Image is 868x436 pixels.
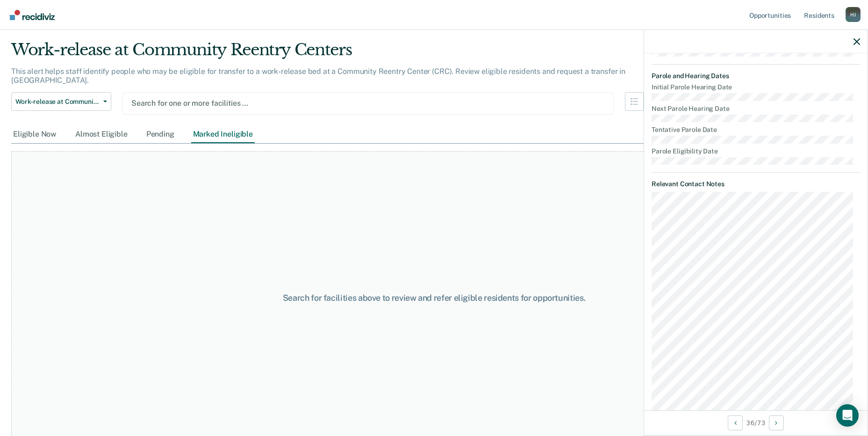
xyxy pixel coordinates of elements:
[11,40,662,67] div: Work-release at Community Reentry Centers
[652,126,860,134] dt: Tentative Parole Date
[846,7,861,22] button: Profile dropdown button
[652,72,860,80] dt: Parole and Hearing Dates
[144,126,176,143] div: Pending
[644,410,868,435] div: 36 / 73
[652,180,860,188] dt: Relevant Contact Notes
[11,126,58,143] div: Eligible Now
[15,98,100,106] span: Work-release at Community Reentry Centers
[728,415,743,430] button: Previous Opportunity
[836,404,859,427] div: Open Intercom Messenger
[73,126,129,143] div: Almost Eligible
[846,7,861,22] div: H J
[652,105,860,113] dt: Next Parole Hearing Date
[652,147,860,155] dt: Parole Eligibility Date
[191,126,255,143] div: Marked Ineligible
[11,67,625,85] p: This alert helps staff identify people who may be eligible for transfer to a work-release bed at ...
[652,83,860,91] dt: Initial Parole Hearing Date
[10,10,55,20] img: Recidiviz
[769,415,784,430] button: Next Opportunity
[223,293,646,303] div: Search for facilities above to review and refer eligible residents for opportunities.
